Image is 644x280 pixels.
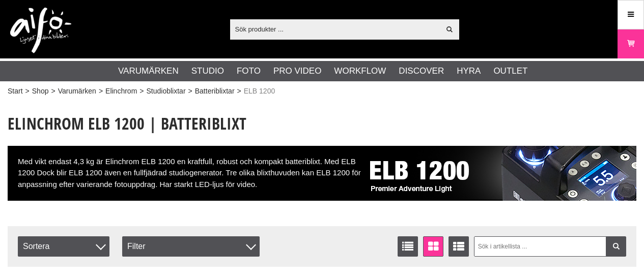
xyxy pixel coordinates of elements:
[118,65,179,78] a: Varumärken
[423,236,443,257] a: Fönstervisning
[147,86,186,97] a: Studioblixtar
[10,8,71,53] img: logo.png
[237,86,241,97] span: >
[18,236,109,257] span: Sortera
[8,146,636,201] div: Med vikt endast 4,3 kg är Elinchrom ELB 1200 en kraftfull, robust och kompakt batteriblixt. Med E...
[606,236,626,257] a: Filtrera
[188,86,192,97] span: >
[8,86,23,97] a: Start
[230,21,440,37] input: Sök produkter ...
[8,112,636,135] h1: Elinchrom ELB 1200 | Batteriblixt
[237,65,261,78] a: Foto
[51,86,55,97] span: >
[398,236,418,257] a: Listvisning
[474,236,626,257] input: Sök i artikellista ...
[399,65,444,78] a: Discover
[32,86,49,97] a: Shop
[105,86,137,97] a: Elinchrom
[273,65,321,78] a: Pro Video
[493,65,527,78] a: Outlet
[244,86,275,97] span: ELB 1200
[58,86,96,97] a: Varumärken
[122,236,260,257] div: Filter
[195,86,235,97] a: Batteriblixtar
[25,86,30,97] span: >
[99,86,103,97] span: >
[334,65,386,78] a: Workflow
[191,65,224,78] a: Studio
[361,146,636,201] img: Elinchrom ELB 1200 Batteriblixt
[457,65,481,78] a: Hyra
[449,236,469,257] a: Utökad listvisning
[139,86,144,97] span: >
